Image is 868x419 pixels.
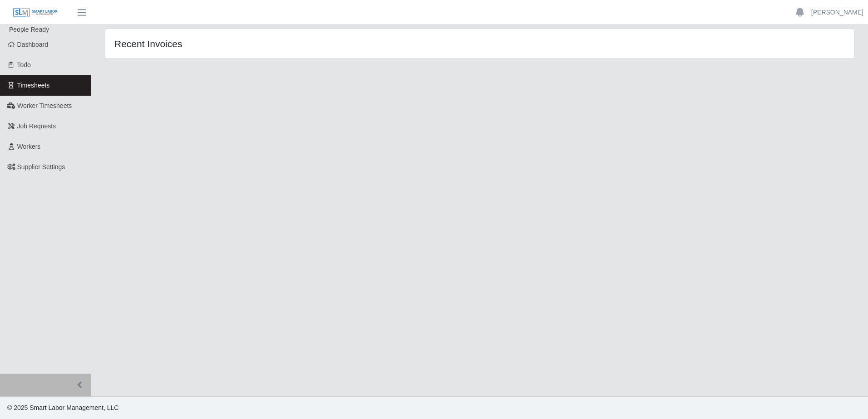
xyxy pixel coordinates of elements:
a: [PERSON_NAME] [811,8,863,17]
span: Dashboard [17,41,49,48]
span: Job Requests [17,122,56,130]
span: Timesheets [17,82,50,89]
span: Todo [17,61,31,68]
span: People Ready [9,26,49,33]
img: SLM Logo [13,8,58,18]
span: © 2025 Smart Labor Management, LLC [7,404,118,411]
span: Supplier Settings [17,163,65,171]
span: Worker Timesheets [17,102,72,109]
span: Workers [17,143,41,150]
h4: Recent Invoices [114,38,411,49]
